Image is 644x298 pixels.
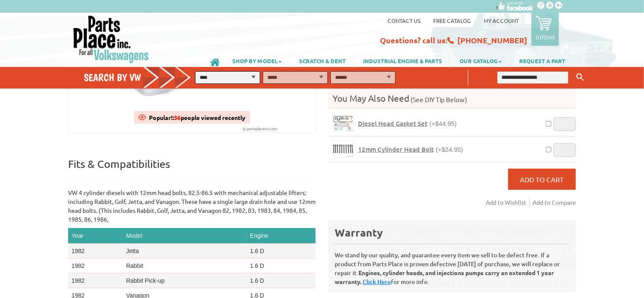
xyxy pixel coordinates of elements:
[333,141,354,157] a: 12mm Cylinder Head Bolt
[68,244,123,259] td: 1982
[335,244,570,286] p: We stand by our quality, and guarantee every item we sell to be defect free. If a product from Pa...
[484,17,519,24] a: My Account
[533,197,576,208] a: Add to Compare
[358,120,457,128] a: Diesel Head Gasket Set(+$44.95)
[123,244,247,259] td: Jetta
[333,115,353,131] img: Diesel Head Gasket Set
[363,278,391,286] a: Click Here
[328,92,576,104] h4: You May Also Need
[247,244,316,259] td: 1.6 D
[358,119,427,128] span: Diesel Head Gasket Set
[536,33,555,41] p: 0 items
[68,259,123,273] td: 1982
[335,269,554,285] b: Engines, cylinder heads, and injections pumps carry an extended 1 year warranty.
[84,71,200,84] h4: Search by VW
[224,53,290,68] a: SHOP BY MODEL
[508,169,576,190] button: Add to Cart
[333,141,353,157] img: 12mm Cylinder Head Bolt
[511,53,574,68] a: REQUEST A PART
[123,259,247,273] td: Rabbit
[123,273,247,288] td: Rabbit Pick-up
[358,145,434,153] span: 12mm Cylinder Head Bolt
[388,17,421,24] a: Contact us
[451,53,510,68] a: OUR CATALOG
[409,95,467,103] span: (See DIY Tip Below)
[247,273,316,288] td: 1.6 D
[333,115,354,131] a: Diesel Head Gasket Set
[520,175,564,184] span: Add to Cart
[429,120,457,127] span: (+$44.95)
[335,226,570,240] div: Warranty
[123,228,247,244] th: Model
[247,228,316,244] th: Engine
[68,228,123,244] th: Year
[291,53,354,68] a: SCRATCH & DENT
[68,273,123,288] td: 1982
[358,145,463,153] a: 12mm Cylinder Head Bolt(+$24.95)
[436,146,463,153] span: (+$24.95)
[247,259,316,273] td: 1.6 D
[355,53,451,68] a: INDUSTRIAL ENGINE & PARTS
[531,13,559,46] a: 0 items
[574,70,586,84] button: Keyword Search
[433,17,471,24] a: Free Catalog
[486,197,530,208] a: Add to Wishlist
[68,157,316,180] p: Fits & Compatibilities
[68,188,316,224] p: VW 4 cylinder diesels with 12mm head bolts, 82.5-86.5 with mechanical adjustable lifters; includi...
[72,15,150,64] img: Parts Place Inc!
